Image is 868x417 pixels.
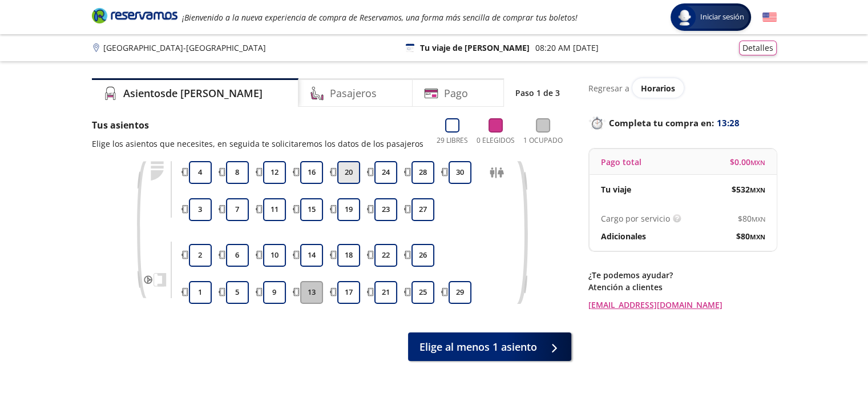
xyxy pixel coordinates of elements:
button: Detalles [739,41,777,55]
span: $ 532 [732,183,765,195]
p: Completa tu compra en : [588,115,777,131]
button: 26 [411,244,434,267]
button: 9 [263,281,286,304]
p: Tu viaje [601,183,631,195]
button: 29 [449,281,471,304]
button: 4 [189,161,212,184]
p: Regresar a [588,82,629,94]
p: Tus asientos [92,118,423,132]
p: 0 Elegidos [477,135,515,146]
button: 25 [411,281,434,304]
p: Atención a clientes [588,281,777,293]
button: 6 [226,244,249,267]
button: 23 [374,198,397,221]
button: 21 [374,281,397,304]
button: 12 [263,161,286,184]
p: 29 Libres [437,135,468,146]
button: 27 [411,198,434,221]
em: ¡Bienvenido a la nueva experiencia de compra de Reservamos, una forma más sencilla de comprar tus... [182,12,578,23]
i: Brand Logo [92,7,177,24]
small: MXN [750,232,765,241]
button: 15 [300,198,323,221]
small: MXN [752,215,765,223]
h4: Pago [444,86,468,101]
small: MXN [750,158,765,167]
p: ¿Te podemos ayudar? [588,269,777,281]
button: 7 [226,198,249,221]
span: $ 80 [738,212,765,224]
button: 1 [189,281,212,304]
button: 20 [337,161,360,184]
p: Elige los asientos que necesites, en seguida te solicitaremos los datos de los pasajeros [92,138,423,150]
span: $ 0.00 [730,156,765,168]
span: Elige al menos 1 asiento [419,339,537,355]
button: 11 [263,198,286,221]
p: Adicionales [601,230,646,242]
a: [EMAIL_ADDRESS][DOMAIN_NAME] [588,299,777,311]
small: MXN [750,186,765,194]
button: English [762,10,777,25]
button: 3 [189,198,212,221]
button: 24 [374,161,397,184]
p: Pago total [601,156,641,168]
span: Iniciar sesión [696,11,749,23]
span: 13:28 [717,117,740,130]
p: [GEOGRAPHIC_DATA] - [GEOGRAPHIC_DATA] [103,42,266,54]
button: 16 [300,161,323,184]
button: 17 [337,281,360,304]
span: $ 80 [736,230,765,242]
button: 2 [189,244,212,267]
p: Paso 1 de 3 [515,87,560,99]
button: 30 [449,161,471,184]
button: Elige al menos 1 asiento [408,332,571,361]
div: Regresar a ver horarios [588,78,777,98]
h4: Pasajeros [330,86,377,101]
button: 10 [263,244,286,267]
p: 1 Ocupado [523,135,563,146]
button: 22 [374,244,397,267]
p: Cargo por servicio [601,212,670,224]
a: Brand Logo [92,7,177,27]
button: 19 [337,198,360,221]
button: 13 [300,281,323,304]
h4: Asientos de [PERSON_NAME] [123,86,263,101]
button: 14 [300,244,323,267]
p: 08:20 AM [DATE] [535,42,599,54]
span: Horarios [641,83,675,94]
button: 28 [411,161,434,184]
p: Tu viaje de [PERSON_NAME] [420,42,530,54]
button: 5 [226,281,249,304]
button: 8 [226,161,249,184]
button: 18 [337,244,360,267]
